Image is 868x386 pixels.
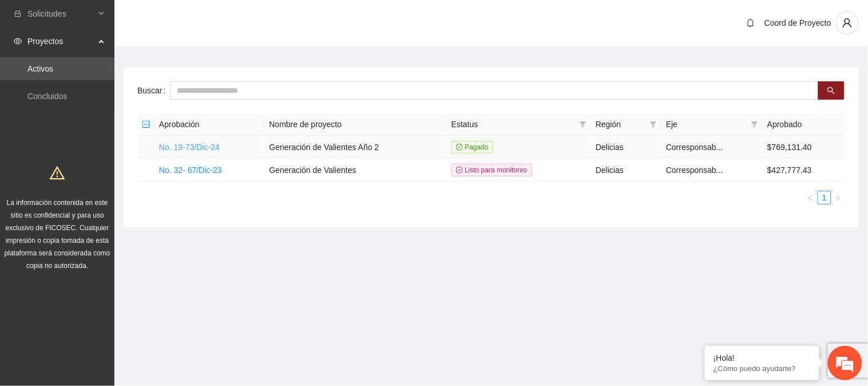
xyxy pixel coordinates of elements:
[27,30,95,53] span: Proyectos
[666,118,747,131] span: Eje
[804,191,818,204] li: Previous Page
[763,113,845,136] th: Aprobado
[27,2,95,25] span: Solicitudes
[27,92,67,101] a: Concluidos
[831,191,845,204] button: right
[264,159,446,182] td: Generación de Valientes
[154,113,264,136] th: Aprobación
[818,81,845,100] button: search
[666,143,723,152] span: Corresponsab...
[835,195,842,202] span: right
[596,118,645,131] span: Región
[742,14,760,32] button: bell
[456,144,463,151] span: check-circle
[591,136,661,159] td: Delicias
[666,166,723,175] span: Corresponsab...
[159,143,220,152] a: No. 19-73/Dic-24
[451,118,575,131] span: Estatus
[591,159,661,182] td: Delicias
[831,191,845,204] li: Next Page
[264,136,446,159] td: Generación de Valientes Año 2
[764,18,831,27] span: Coord de Proyecto
[837,18,858,28] span: user
[159,166,222,175] a: No. 32- 67/Dic-23
[742,18,759,27] span: bell
[827,86,835,96] span: search
[5,199,110,270] span: La información contenida en este sitio es confidencial y para uso exclusivo de FICOSEC. Cualquier...
[580,121,586,128] span: filter
[142,120,150,128] span: minus-square
[14,37,22,45] span: eye
[50,166,65,180] span: warning
[818,191,831,204] a: 1
[451,141,493,153] span: Pagado
[763,159,845,182] td: $427,777.43
[264,113,446,136] th: Nombre de proyecto
[456,167,463,174] span: check-circle
[6,261,218,301] textarea: Escriba su mensaje y pulse “Intro”
[751,121,758,128] span: filter
[451,164,532,176] span: Listo para monitoreo
[188,6,215,33] div: Minimizar ventana de chat en vivo
[60,58,192,73] div: Chatee con nosotros ahora
[648,116,659,133] span: filter
[836,11,859,34] button: user
[14,10,22,18] span: inbox
[650,121,657,128] span: filter
[804,191,818,204] button: left
[27,64,53,73] a: Activos
[818,191,831,204] li: 1
[807,195,814,202] span: left
[749,116,760,133] span: filter
[714,353,811,363] div: ¡Hola!
[66,127,158,243] span: Estamos en línea.
[137,81,170,100] label: Buscar
[714,364,811,373] p: ¿Cómo puedo ayudarte?
[763,136,845,159] td: $769,131.40
[577,116,589,133] span: filter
